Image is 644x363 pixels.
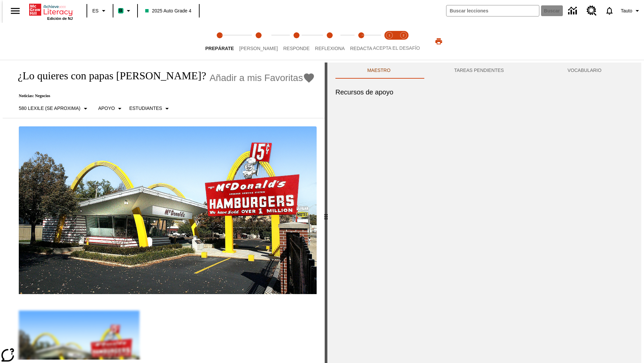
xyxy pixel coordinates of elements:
[380,23,399,60] button: Acepta el desafío lee step 1 of 2
[350,46,372,51] span: Redacta
[205,46,234,51] span: Prepárate
[129,105,162,112] p: Estudiantes
[16,103,92,115] button: Seleccione Lexile, 580 Lexile (Se aproxima)
[621,7,632,14] span: Tauto
[428,35,449,47] button: Imprimir
[335,63,422,79] button: Maestro
[47,16,73,21] span: Edición de NJ
[98,105,115,112] p: Apoyo
[29,2,73,21] div: Portada
[239,46,278,51] span: [PERSON_NAME]
[11,93,315,98] p: Noticias: Negocios
[325,63,327,363] div: Pulsa la tecla de intro o la barra espaciadora y luego presiona las flechas de derecha e izquierd...
[200,23,239,60] button: Prepárate step 1 of 5
[564,2,583,20] a: Centro de información
[119,6,122,15] span: B
[327,63,641,363] div: activity
[601,2,618,19] a: Notificaciones
[310,23,350,60] button: Reflexiona step 4 of 5
[388,34,390,37] text: 1
[402,34,404,37] text: 2
[583,2,601,20] a: Centro de recursos, Se abrirá en una pestaña nueva.
[96,103,127,115] button: Tipo de apoyo, Apoyo
[335,87,633,97] h6: Recursos de apoyo
[446,5,539,16] input: Buscar campo
[335,63,633,79] div: Instructional Panel Tabs
[394,23,413,60] button: Acepta el desafío contesta step 2 of 2
[283,46,310,51] span: Responde
[536,63,633,79] button: VOCABULARIO
[19,126,317,294] img: Uno de los primeros locales de McDonald's, con el icónico letrero rojo y los arcos amarillos.
[210,73,303,83] span: Añadir a mis Favoritas
[89,5,111,17] button: Lenguaje: ES, Selecciona un idioma
[3,63,325,360] div: reading
[145,7,192,14] span: 2025 Auto Grade 4
[115,5,135,17] button: Boost El color de la clase es verde menta. Cambiar el color de la clase.
[422,63,536,79] button: TAREAS PENDIENTES
[19,105,80,112] p: 580 Lexile (Se aproxima)
[5,1,25,21] button: Abrir el menú lateral
[373,45,420,51] span: ACEPTA EL DESAFÍO
[92,7,99,14] span: ES
[618,5,644,17] button: Perfil/Configuración
[345,23,378,60] button: Redacta step 5 of 5
[210,72,315,84] button: Añadir a mis Favoritas - ¿Lo quieres con papas fritas?
[234,23,283,60] button: Lee step 2 of 5
[126,103,174,115] button: Seleccionar estudiante
[11,70,206,82] h1: ¿Lo quieres con papas [PERSON_NAME]?
[278,23,315,60] button: Responde step 3 of 5
[315,46,345,51] span: Reflexiona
